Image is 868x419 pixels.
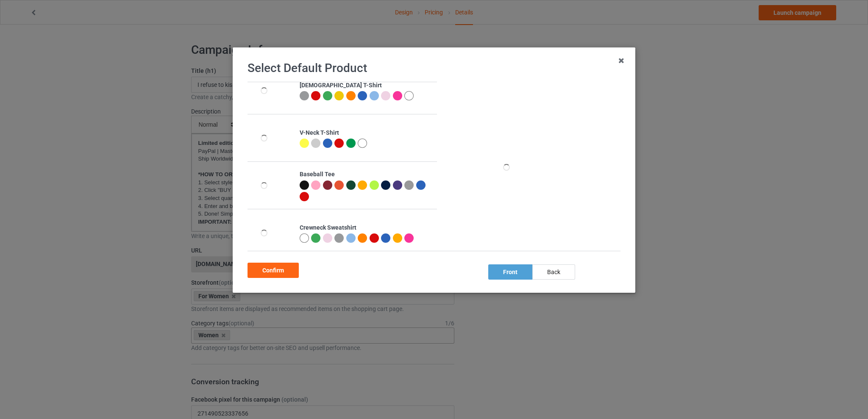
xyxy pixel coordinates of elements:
[300,170,432,179] div: Baseball Tee
[248,263,299,278] div: Confirm
[300,81,432,90] div: [DEMOGRAPHIC_DATA] T-Shirt
[488,264,532,280] div: front
[404,180,414,190] img: heather_texture.png
[300,129,432,137] div: V-Neck T-Shirt
[248,61,620,76] h1: Select Default Product
[532,264,575,280] div: back
[300,224,432,232] div: Crewneck Sweatshirt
